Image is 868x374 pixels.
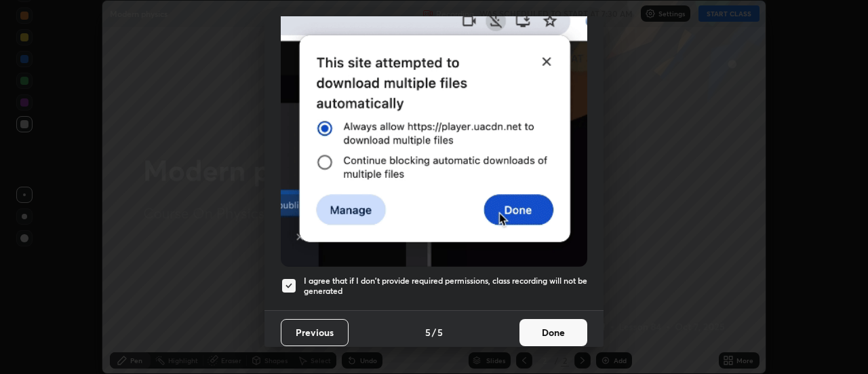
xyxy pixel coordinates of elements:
h4: 5 [437,325,443,339]
button: Previous [281,319,349,346]
h4: 5 [425,325,431,339]
h4: / [432,325,436,339]
button: Done [519,319,587,346]
h5: I agree that if I don't provide required permissions, class recording will not be generated [304,276,587,297]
